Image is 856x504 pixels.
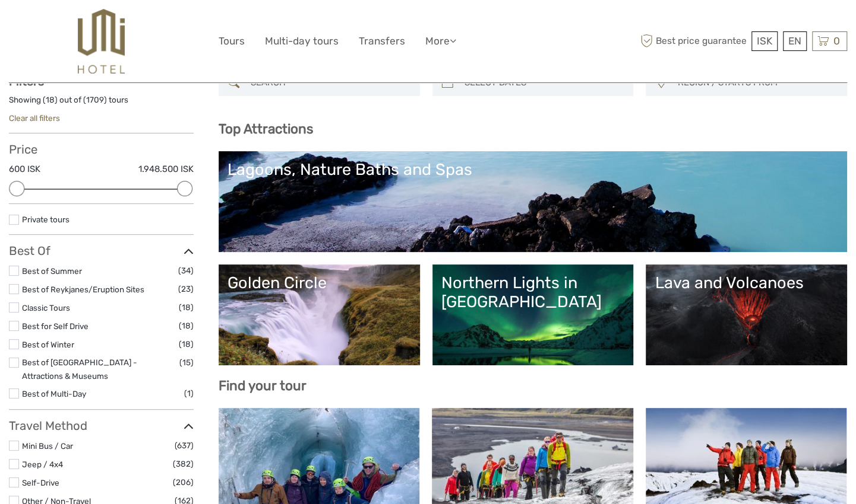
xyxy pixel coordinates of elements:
[9,419,194,433] h3: Travel Method
[179,319,194,333] span: (18)
[173,457,194,471] span: (382)
[179,337,194,351] span: (18)
[655,273,838,292] div: Lava and Volcanoes
[78,9,125,74] img: 526-1e775aa5-7374-4589-9d7e-5793fb20bdfc_logo_big.jpg
[138,163,194,176] label: 1.948.500 ISK
[22,358,137,381] a: Best of [GEOGRAPHIC_DATA] - Attractions & Museums
[757,35,772,47] span: ISK
[22,478,59,487] a: Self-Drive
[832,35,842,47] span: 0
[179,356,194,369] span: (15)
[184,387,194,400] span: (1)
[179,301,194,314] span: (18)
[359,33,405,50] a: Transfers
[9,94,194,113] div: Showing ( ) out of ( ) tours
[22,321,89,331] a: Best for Self Drive
[17,21,134,30] p: We're away right now. Please check back later!
[228,273,411,292] div: Golden Circle
[265,33,339,50] a: Multi-day tours
[441,273,625,356] a: Northern Lights in [GEOGRAPHIC_DATA]
[425,33,456,50] a: More
[22,340,74,349] a: Best of Winter
[9,74,44,88] strong: Filters
[86,94,104,106] label: 1709
[228,160,838,243] a: Lagoons, Nature Baths and Spas
[219,33,245,50] a: Tours
[22,389,86,398] a: Best of Multi-Day
[178,264,194,277] span: (34)
[137,18,151,33] button: Open LiveChat chat widget
[22,215,70,224] a: Private tours
[228,160,838,179] div: Lagoons, Nature Baths and Spas
[46,94,55,106] label: 18
[22,460,63,469] a: Jeep / 4x4
[9,113,60,123] a: Clear all filters
[228,273,411,356] a: Golden Circle
[173,476,194,489] span: (206)
[219,378,307,394] b: Find your tour
[9,163,40,176] label: 600 ISK
[175,439,194,452] span: (637)
[637,31,748,51] span: Best price guarantee
[22,441,73,451] a: Mini Bus / Car
[9,244,194,258] h3: Best Of
[22,266,82,276] a: Best of Summer
[783,31,807,51] div: EN
[441,273,625,312] div: Northern Lights in [GEOGRAPHIC_DATA]
[22,303,70,312] a: Classic Tours
[9,142,194,157] h3: Price
[178,282,194,296] span: (23)
[655,273,838,356] a: Lava and Volcanoes
[219,121,313,137] b: Top Attractions
[22,285,144,294] a: Best of Reykjanes/Eruption Sites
